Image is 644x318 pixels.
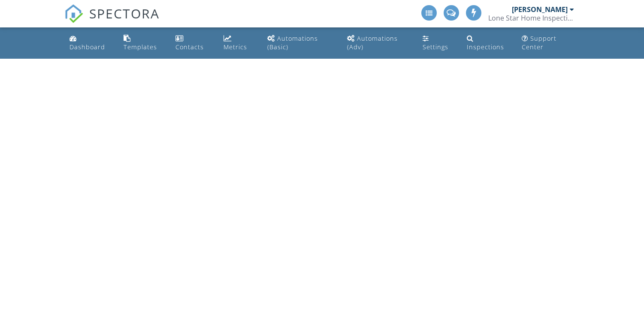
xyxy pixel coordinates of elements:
a: Inspections [463,31,511,55]
a: Automations (Advanced) [344,31,412,55]
span: SPECTORA [89,4,160,22]
div: Dashboard [70,43,105,51]
a: Metrics [220,31,257,55]
a: Support Center [518,31,578,55]
div: Templates [124,43,157,51]
div: Contacts [175,43,204,51]
img: The Best Home Inspection Software - Spectora [64,4,83,23]
div: Inspections [467,43,504,51]
a: SPECTORA [64,12,160,30]
div: Automations (Adv) [347,34,398,51]
div: Automations (Basic) [267,34,318,51]
a: Contacts [172,31,213,55]
a: Settings [419,31,457,55]
a: Automations (Basic) [264,31,337,55]
div: [PERSON_NAME] [512,5,568,14]
a: Dashboard [66,31,113,55]
div: Lone Star Home Inspections PLLC [488,14,574,22]
div: Support Center [522,34,556,51]
div: Settings [423,43,448,51]
a: Templates [120,31,165,55]
div: Metrics [224,43,247,51]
